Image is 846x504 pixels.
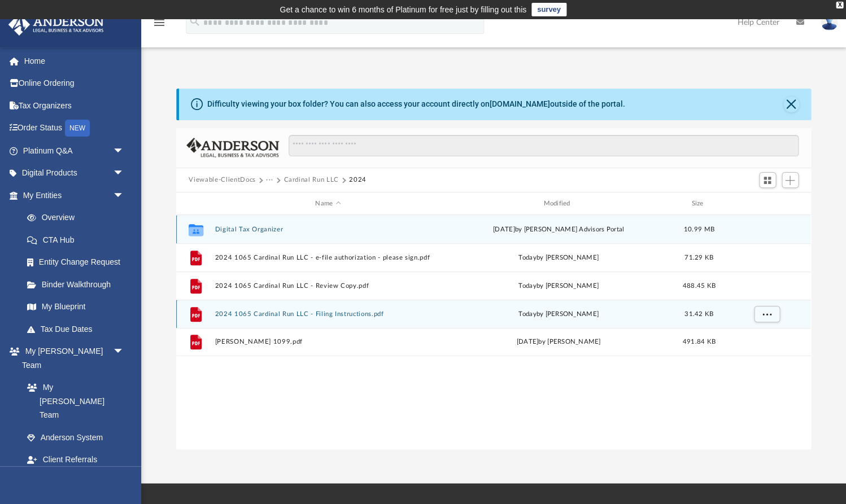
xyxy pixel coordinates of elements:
[152,21,166,29] a: menu
[5,14,107,36] img: Anderson Advisors Platinum Portal
[8,117,141,140] a: Order StatusNEW
[181,199,210,209] div: id
[759,172,776,188] button: Switch to Grid View
[215,199,441,209] div: Name
[684,226,714,233] span: 10.99 MB
[754,306,780,323] button: More options
[684,255,713,261] span: 71.29 KB
[677,199,722,209] div: Size
[113,184,136,207] span: arrow_drop_down
[782,172,799,188] button: Add
[152,16,166,29] i: menu
[16,426,136,449] a: Anderson System
[16,229,141,251] a: CTA Hub
[16,273,141,296] a: Binder Walkthrough
[289,135,799,156] input: Search files and folders
[16,251,141,274] a: Entity Change Request
[215,310,441,318] button: 2024 1065 Cardinal Run LLC - Filing Instructions.pdf
[207,98,625,110] div: Difficulty viewing your box folder? You can also access your account directly on outside of the p...
[836,2,843,8] div: close
[215,282,441,290] button: 2024 1065 Cardinal Run LLC - Review Copy.pdf
[8,184,141,207] a: My Entitiesarrow_drop_down
[189,15,201,28] i: search
[683,339,716,345] span: 491.84 KB
[16,318,141,340] a: Tax Due Dates
[446,199,671,209] div: Modified
[16,296,136,318] a: My Blueprint
[446,225,671,235] div: [DATE] by [PERSON_NAME] Advisors Portal
[8,94,141,117] a: Tax Organizers
[349,175,367,185] button: 2024
[446,338,671,348] div: [DATE] by [PERSON_NAME]
[189,175,255,185] button: Viewable-ClientDocs
[519,283,537,289] span: today
[16,376,130,427] a: My [PERSON_NAME] Team
[176,215,810,449] div: grid
[113,139,136,163] span: arrow_drop_down
[284,175,338,185] button: Cardinal Run LLC
[113,162,136,185] span: arrow_drop_down
[266,175,273,185] button: ···
[215,226,441,233] button: Digital Tax Organizer
[215,254,441,261] button: 2024 1065 Cardinal Run LLC - e-file authorization - please sign.pdf
[519,255,537,261] span: today
[783,97,799,112] button: Close
[821,14,838,30] img: User Pic
[215,339,441,346] button: [PERSON_NAME] 1099.pdf
[16,449,136,471] a: Client Referrals
[280,3,526,16] div: Get a chance to win 6 months of Platinum for free just by filling out this
[446,309,671,319] div: by [PERSON_NAME]
[65,120,90,137] div: NEW
[684,311,713,317] span: 31.42 KB
[8,340,136,376] a: My [PERSON_NAME] Teamarrow_drop_down
[727,199,806,209] div: id
[8,50,141,72] a: Home
[446,281,671,291] div: by [PERSON_NAME]
[8,72,141,95] a: Online Ordering
[531,3,566,16] a: survey
[489,99,550,108] a: [DOMAIN_NAME]
[8,162,141,185] a: Digital Productsarrow_drop_down
[519,311,537,317] span: today
[8,139,141,162] a: Platinum Q&Aarrow_drop_down
[16,207,141,229] a: Overview
[113,340,136,363] span: arrow_drop_down
[446,253,671,263] div: by [PERSON_NAME]
[683,283,716,289] span: 488.45 KB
